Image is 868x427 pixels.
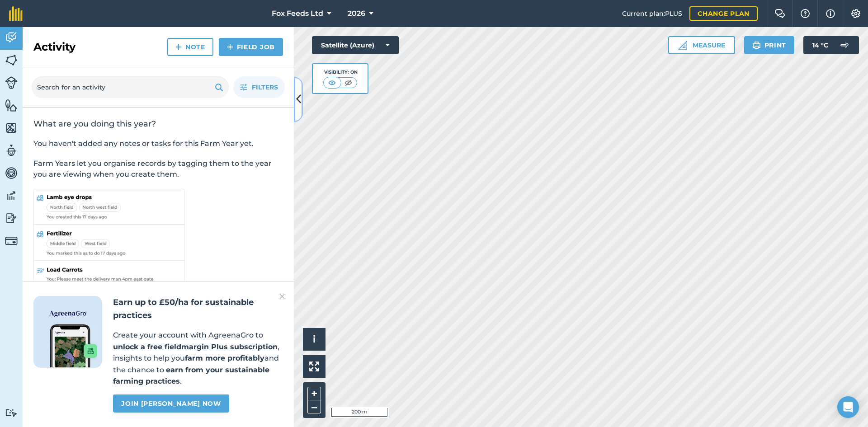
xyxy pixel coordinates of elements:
h2: Activity [33,40,75,54]
p: Farm Years let you organise records by tagging them to the year you are viewing when you create t... [33,158,283,180]
img: svg+xml;base64,PD94bWwgdmVyc2lvbj0iMS4wIiBlbmNvZGluZz0idXRmLTgiPz4KPCEtLSBHZW5lcmF0b3I6IEFkb2JlIE... [5,144,18,157]
span: Current plan : PLUS [622,9,682,19]
img: svg+xml;base64,PD94bWwgdmVyc2lvbj0iMS4wIiBlbmNvZGluZz0idXRmLTgiPz4KPCEtLSBHZW5lcmF0b3I6IEFkb2JlIE... [5,189,18,202]
img: A question mark icon [800,9,811,18]
img: Ruler icon [678,41,687,50]
img: svg+xml;base64,PHN2ZyB4bWxucz0iaHR0cDovL3d3dy53My5vcmcvMjAwMC9zdmciIHdpZHRoPSI1NiIgaGVpZ2h0PSI2MC... [5,99,18,112]
button: – [307,400,321,413]
img: svg+xml;base64,PD94bWwgdmVyc2lvbj0iMS4wIiBlbmNvZGluZz0idXRmLTgiPz4KPCEtLSBHZW5lcmF0b3I6IEFkb2JlIE... [5,235,18,247]
img: svg+xml;base64,PD94bWwgdmVyc2lvbj0iMS4wIiBlbmNvZGluZz0idXRmLTgiPz4KPCEtLSBHZW5lcmF0b3I6IEFkb2JlIE... [5,211,18,225]
img: Two speech bubbles overlapping with the left bubble in the forefront [774,9,785,18]
img: fieldmargin Logo [9,6,23,21]
span: 2026 [348,8,365,19]
span: Filters [252,82,278,92]
div: Visibility: On [323,69,358,76]
button: Measure [668,36,735,54]
strong: earn from your sustainable farming practices [113,366,269,386]
button: + [307,387,321,400]
strong: unlock a free fieldmargin Plus subscription [113,343,278,351]
a: Field Job [219,38,283,56]
p: You haven't added any notes or tasks for this Farm Year yet. [33,138,283,149]
img: svg+xml;base64,PHN2ZyB4bWxucz0iaHR0cDovL3d3dy53My5vcmcvMjAwMC9zdmciIHdpZHRoPSIxNCIgaGVpZ2h0PSIyNC... [227,42,233,52]
button: Satellite (Azure) [312,36,399,54]
button: i [303,328,325,351]
a: Note [167,38,213,56]
img: svg+xml;base64,PHN2ZyB4bWxucz0iaHR0cDovL3d3dy53My5vcmcvMjAwMC9zdmciIHdpZHRoPSIxNyIgaGVpZ2h0PSIxNy... [826,8,835,19]
img: svg+xml;base64,PHN2ZyB4bWxucz0iaHR0cDovL3d3dy53My5vcmcvMjAwMC9zdmciIHdpZHRoPSIyMiIgaGVpZ2h0PSIzMC... [279,291,285,302]
span: i [313,333,316,345]
p: Create your account with AgreenaGro to , insights to help you and the chance to . [113,329,283,387]
a: Join [PERSON_NAME] now [113,394,229,413]
img: svg+xml;base64,PD94bWwgdmVyc2lvbj0iMS4wIiBlbmNvZGluZz0idXRmLTgiPz4KPCEtLSBHZW5lcmF0b3I6IEFkb2JlIE... [5,76,18,89]
h2: What are you doing this year? [33,118,283,129]
h2: Earn up to £50/ha for sustainable practices [113,296,283,322]
a: Change plan [689,6,758,21]
img: svg+xml;base64,PHN2ZyB4bWxucz0iaHR0cDovL3d3dy53My5vcmcvMjAwMC9zdmciIHdpZHRoPSI1NiIgaGVpZ2h0PSI2MC... [5,121,18,135]
img: svg+xml;base64,PD94bWwgdmVyc2lvbj0iMS4wIiBlbmNvZGluZz0idXRmLTgiPz4KPCEtLSBHZW5lcmF0b3I6IEFkb2JlIE... [835,36,854,54]
span: 14 ° C [812,36,828,54]
img: svg+xml;base64,PD94bWwgdmVyc2lvbj0iMS4wIiBlbmNvZGluZz0idXRmLTgiPz4KPCEtLSBHZW5lcmF0b3I6IEFkb2JlIE... [5,166,18,180]
span: Fox Feeds Ltd [272,8,323,19]
img: Screenshot of the Gro app [50,324,97,367]
img: svg+xml;base64,PHN2ZyB4bWxucz0iaHR0cDovL3d3dy53My5vcmcvMjAwMC9zdmciIHdpZHRoPSI1NiIgaGVpZ2h0PSI2MC... [5,53,18,67]
img: Four arrows, one pointing top left, one top right, one bottom right and the last bottom left [309,361,319,371]
img: A cog icon [850,9,861,18]
img: svg+xml;base64,PHN2ZyB4bWxucz0iaHR0cDovL3d3dy53My5vcmcvMjAwMC9zdmciIHdpZHRoPSIxOSIgaGVpZ2h0PSIyNC... [215,82,223,93]
button: Print [744,36,795,54]
button: Filters [233,76,285,98]
button: 14 °C [803,36,859,54]
input: Search for an activity [32,76,229,98]
img: svg+xml;base64,PD94bWwgdmVyc2lvbj0iMS4wIiBlbmNvZGluZz0idXRmLTgiPz4KPCEtLSBHZW5lcmF0b3I6IEFkb2JlIE... [5,31,18,44]
img: svg+xml;base64,PD94bWwgdmVyc2lvbj0iMS4wIiBlbmNvZGluZz0idXRmLTgiPz4KPCEtLSBHZW5lcmF0b3I6IEFkb2JlIE... [5,408,18,417]
strong: farm more profitably [185,354,264,362]
img: svg+xml;base64,PHN2ZyB4bWxucz0iaHR0cDovL3d3dy53My5vcmcvMjAwMC9zdmciIHdpZHRoPSIxOSIgaGVpZ2h0PSIyNC... [752,40,761,51]
img: svg+xml;base64,PHN2ZyB4bWxucz0iaHR0cDovL3d3dy53My5vcmcvMjAwMC9zdmciIHdpZHRoPSI1MCIgaGVpZ2h0PSI0MC... [326,78,338,87]
div: Open Intercom Messenger [837,396,859,418]
img: svg+xml;base64,PHN2ZyB4bWxucz0iaHR0cDovL3d3dy53My5vcmcvMjAwMC9zdmciIHdpZHRoPSIxNCIgaGVpZ2h0PSIyNC... [175,42,182,52]
img: svg+xml;base64,PHN2ZyB4bWxucz0iaHR0cDovL3d3dy53My5vcmcvMjAwMC9zdmciIHdpZHRoPSI1MCIgaGVpZ2h0PSI0MC... [343,78,354,87]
